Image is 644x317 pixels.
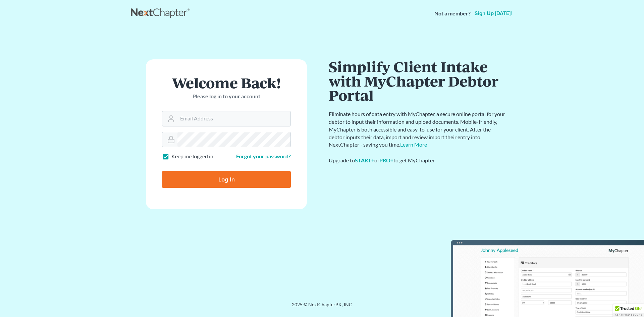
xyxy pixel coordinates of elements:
[329,59,506,102] h1: Simplify Client Intake with MyChapter Debtor Portal
[473,11,513,16] a: Sign up [DATE]!
[329,157,506,164] div: Upgrade to or to get MyChapter
[329,110,506,149] p: Eliminate hours of data entry with MyChapter, a secure online portal for your debtor to input the...
[162,93,291,100] p: Please log in to your account
[177,111,290,126] input: Email Address
[355,157,374,163] a: START+
[400,141,427,148] a: Learn More
[162,75,291,90] h1: Welcome Back!
[162,171,291,188] input: Log In
[613,304,644,317] div: TrustedSite Certified
[236,153,291,159] a: Forgot your password?
[434,10,471,17] strong: Not a member?
[131,301,513,313] div: 2025 © NextChapterBK, INC
[379,157,393,163] a: PRO+
[171,153,213,160] label: Keep me logged in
